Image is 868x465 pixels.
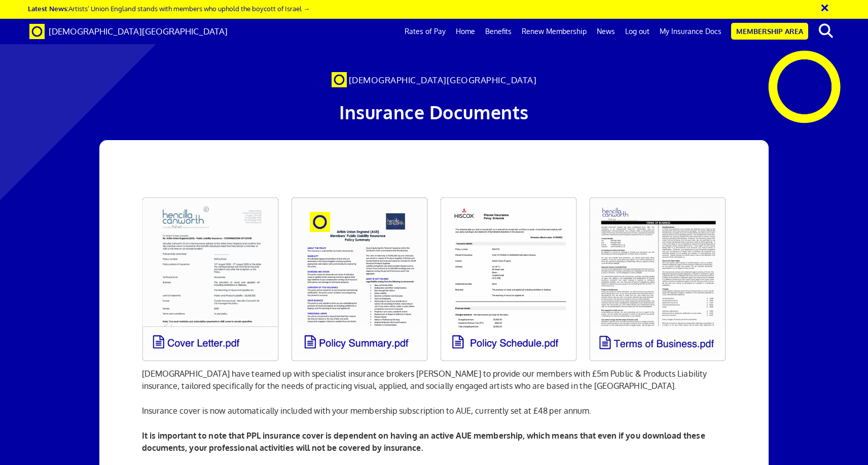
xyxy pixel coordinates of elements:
a: News [592,19,620,44]
a: Rates of Pay [400,19,451,44]
span: Insurance Documents [339,101,529,123]
p: [DEMOGRAPHIC_DATA] have teamed up with specialist insurance brokers [PERSON_NAME] to provide our ... [142,368,727,392]
a: Latest News:Artists’ Union England stands with members who uphold the boycott of Israel → [28,4,310,13]
b: It is important to note that PPL insurance cover is dependent on having an active AUE membership,... [142,430,705,453]
a: Renew Membership [517,19,592,44]
a: Brand [DEMOGRAPHIC_DATA][GEOGRAPHIC_DATA] [22,19,235,44]
p: Insurance cover is now automatically included with your membership subscription to AUE, currently... [142,405,727,417]
a: Membership Area [731,23,808,40]
button: search [810,20,841,42]
span: [DEMOGRAPHIC_DATA][GEOGRAPHIC_DATA] [349,75,537,85]
a: My Insurance Docs [655,19,727,44]
a: Log out [620,19,655,44]
a: Home [451,19,480,44]
strong: Latest News: [28,4,68,13]
span: [DEMOGRAPHIC_DATA][GEOGRAPHIC_DATA] [49,26,228,37]
a: Benefits [480,19,517,44]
